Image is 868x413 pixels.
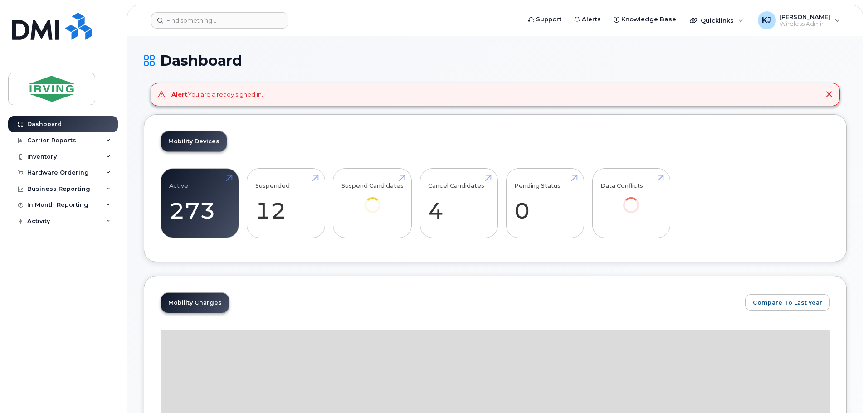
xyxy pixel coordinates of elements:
[255,173,317,233] a: Suspended 12
[753,298,822,307] span: Compare To Last Year
[169,173,230,233] a: Active 273
[161,293,229,313] a: Mobility Charges
[600,173,662,225] a: Data Conflicts
[171,91,188,98] strong: Alert
[745,294,830,311] button: Compare To Last Year
[341,173,404,225] a: Suspend Candidates
[514,173,575,233] a: Pending Status 0
[428,173,489,233] a: Cancel Candidates 4
[161,131,227,151] a: Mobility Devices
[171,90,263,99] div: You are already signed in.
[144,53,847,68] h1: Dashboard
